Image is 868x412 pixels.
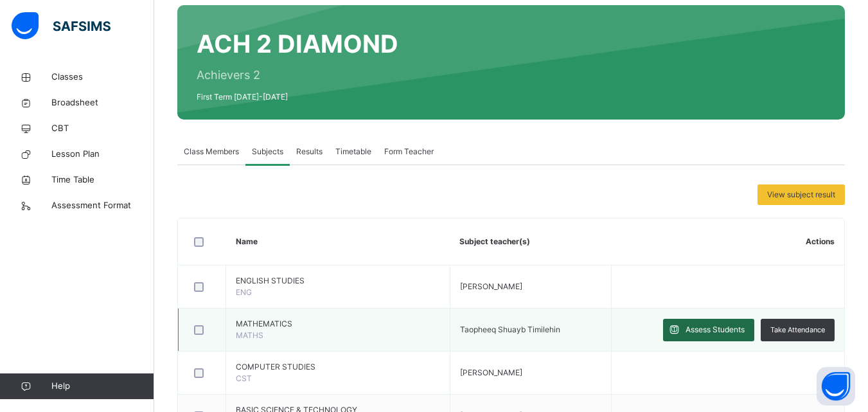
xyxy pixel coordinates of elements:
[817,367,855,406] button: Open asap
[51,122,154,135] span: CBT
[252,146,283,157] span: Subjects
[51,199,154,212] span: Assessment Format
[51,148,154,161] span: Lesson Plan
[686,324,745,336] span: Assess Students
[236,373,252,383] span: CST
[51,71,154,84] span: Classes
[236,318,440,330] span: MATHEMATICS
[236,361,440,373] span: COMPUTER STUDIES
[197,91,398,103] span: First Term [DATE]-[DATE]
[770,325,825,336] span: Take Attendance
[236,275,440,287] span: ENGLISH STUDIES
[335,146,371,157] span: Timetable
[51,380,154,393] span: Help
[460,325,560,334] span: Taopheeq Shuayb Timilehin
[460,282,522,291] span: [PERSON_NAME]
[450,219,611,265] th: Subject teacher(s)
[236,330,263,340] span: MATHS
[51,174,154,186] span: Time Table
[384,146,434,157] span: Form Teacher
[184,146,239,157] span: Class Members
[236,287,252,297] span: ENG
[767,189,835,201] span: View subject result
[51,96,154,109] span: Broadsheet
[226,219,450,265] th: Name
[296,146,323,157] span: Results
[611,219,844,265] th: Actions
[460,368,522,377] span: [PERSON_NAME]
[12,12,111,39] img: safsims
